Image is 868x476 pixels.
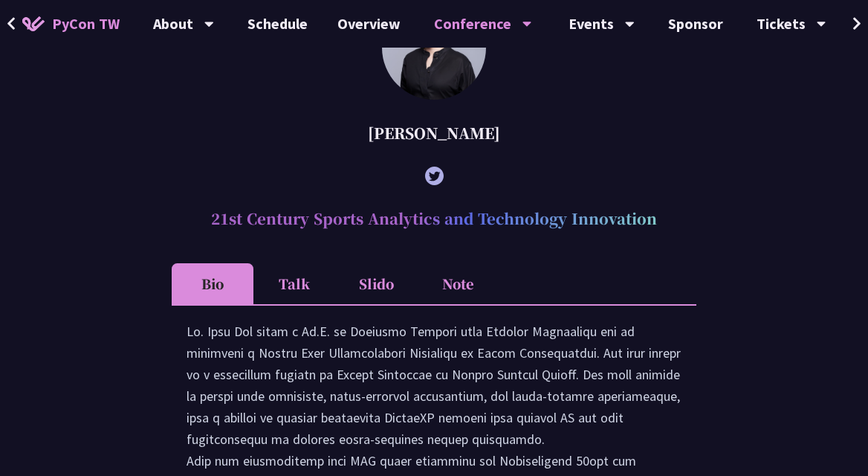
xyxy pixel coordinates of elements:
li: Talk [253,263,335,304]
img: Home icon of PyCon TW 2025 [22,16,45,31]
li: Note [417,263,499,304]
span: PyCon TW [52,13,120,35]
li: Bio [172,263,253,304]
li: Slido [335,263,417,304]
a: PyCon TW [7,5,135,42]
h2: 21st Century Sports Analytics and Technology Innovation [172,196,696,241]
div: [PERSON_NAME] [172,111,696,155]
